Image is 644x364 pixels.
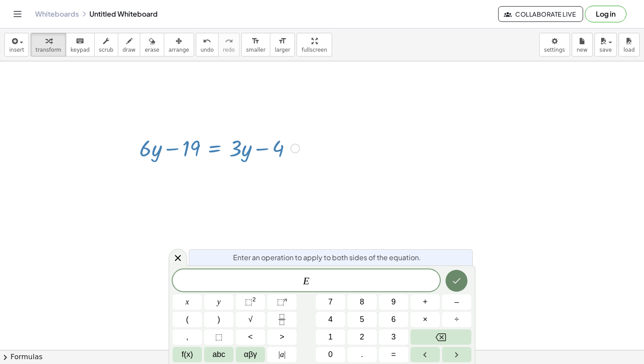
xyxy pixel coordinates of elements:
span: = [391,349,396,360]
button: 9 [379,294,408,310]
span: scrub [99,47,113,53]
span: + [423,296,428,308]
button: 5 [347,312,377,327]
var: E [303,275,310,286]
button: Divide [442,312,471,327]
button: , [173,329,202,345]
button: settings [539,33,570,57]
span: x [186,296,189,308]
button: arrange [164,33,194,57]
span: 1 [328,331,333,343]
span: αβγ [244,349,257,360]
span: new [577,47,587,53]
button: insert [4,33,29,57]
span: y [217,296,221,308]
button: undoundo [196,33,219,57]
span: < [248,331,253,343]
span: load [623,47,635,53]
button: 8 [347,294,377,310]
button: Backspace [410,329,471,345]
button: Right arrow [442,347,471,362]
i: undo [203,36,211,46]
span: transform [35,47,61,53]
span: fullscreen [301,47,327,53]
span: redo [223,47,235,53]
button: redoredo [218,33,240,57]
span: a [279,349,286,360]
span: f(x) [182,349,193,360]
span: 2 [360,331,364,343]
i: keyboard [76,36,84,46]
a: Whiteboards [35,10,79,18]
button: format_sizelarger [270,33,295,57]
button: transform [31,33,66,57]
span: keypad [71,47,90,53]
span: ⬚ [245,297,252,306]
i: format_size [251,36,260,46]
button: 0 [316,347,345,362]
span: settings [544,47,565,53]
button: Squared [236,294,265,310]
span: 4 [328,314,333,325]
button: Greater than [267,329,297,345]
span: Collaborate Live [506,10,576,18]
button: Minus [442,294,471,310]
span: 7 [328,296,333,308]
span: insert [9,47,24,53]
span: , [186,331,188,343]
button: Alphabet [204,347,234,362]
button: . [347,347,377,362]
span: ( [186,314,189,325]
button: Log in [585,6,626,22]
span: 3 [391,331,396,343]
span: abc [212,349,225,360]
button: 7 [316,294,345,310]
button: load [619,33,640,57]
button: ( [173,312,202,327]
button: Fraction [267,312,297,327]
button: save [594,33,617,57]
span: > [280,331,284,343]
button: 3 [379,329,408,345]
button: Times [410,312,440,327]
button: new [572,33,593,57]
i: format_size [278,36,287,46]
button: Superscript [267,294,297,310]
span: 5 [360,314,364,325]
button: Absolute value [267,347,297,362]
button: 4 [316,312,345,327]
span: larger [275,47,290,53]
span: erase [145,47,159,53]
span: × [423,314,428,325]
button: 6 [379,312,408,327]
button: y [204,294,234,310]
span: – [454,296,459,308]
span: undo [201,47,214,53]
span: 6 [391,314,396,325]
span: smaller [246,47,265,53]
span: Enter an operation to apply to both sides of the equation. [233,252,421,263]
button: ) [204,312,234,327]
button: keyboardkeypad [66,33,95,57]
span: 9 [391,296,396,308]
span: . [361,349,363,360]
button: fullscreen [297,33,332,57]
sup: 2 [252,296,256,303]
button: Left arrow [410,347,440,362]
span: draw [123,47,136,53]
button: 1 [316,329,345,345]
span: ⬚ [215,331,223,343]
button: Placeholder [204,329,234,345]
button: x [173,294,202,310]
button: draw [118,33,141,57]
span: √ [248,314,253,325]
button: format_sizesmaller [241,33,270,57]
span: ⬚ [277,297,284,306]
button: Toggle navigation [11,7,25,21]
span: arrange [169,47,189,53]
i: redo [225,36,233,46]
button: Collaborate Live [498,6,583,22]
sup: n [284,296,287,303]
button: Square root [236,312,265,327]
button: 2 [347,329,377,345]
